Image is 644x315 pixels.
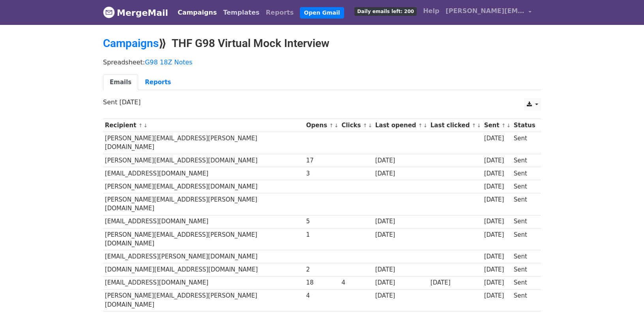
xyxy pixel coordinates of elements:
div: [DATE] [375,291,427,300]
td: Sent [512,167,537,180]
a: Emails [103,74,138,91]
th: Sent [482,119,512,132]
a: ↓ [423,123,428,128]
th: Last clicked [429,119,482,132]
td: Sent [512,250,537,263]
td: Sent [512,180,537,193]
p: Sent [DATE] [103,98,541,106]
th: Recipient [103,119,304,132]
a: ↑ [329,123,333,128]
div: [DATE] [484,265,510,274]
a: Reports [138,74,178,91]
div: 18 [306,278,338,287]
td: Sent [512,289,537,311]
td: [PERSON_NAME][EMAIL_ADDRESS][PERSON_NAME][DOMAIN_NAME] [103,132,304,154]
a: ↓ [334,123,339,128]
div: [DATE] [375,217,427,226]
div: 5 [306,217,338,226]
td: [EMAIL_ADDRESS][PERSON_NAME][DOMAIN_NAME] [103,250,304,263]
a: Campaigns [174,5,220,21]
a: Open Gmail [300,7,344,19]
td: Sent [512,132,537,154]
th: Last opened [373,119,429,132]
a: ↓ [477,123,481,128]
a: G98 18Z Notes [145,58,192,66]
td: Sent [512,228,537,250]
div: [DATE] [375,278,427,287]
div: 3 [306,169,338,178]
td: [PERSON_NAME][EMAIL_ADDRESS][PERSON_NAME][DOMAIN_NAME] [103,193,304,215]
div: [DATE] [375,265,427,274]
div: [DATE] [484,291,510,300]
td: [PERSON_NAME][EMAIL_ADDRESS][PERSON_NAME][DOMAIN_NAME] [103,228,304,250]
div: [DATE] [484,230,510,240]
a: ↓ [506,123,511,128]
td: [DOMAIN_NAME][EMAIL_ADDRESS][DOMAIN_NAME] [103,263,304,276]
td: [EMAIL_ADDRESS][DOMAIN_NAME] [103,167,304,180]
td: [EMAIL_ADDRESS][DOMAIN_NAME] [103,215,304,228]
span: [PERSON_NAME][EMAIL_ADDRESS][DOMAIN_NAME] [446,6,524,16]
div: 17 [306,156,338,165]
th: Opens [304,119,340,132]
a: ↑ [472,123,476,128]
a: ↑ [502,123,506,128]
a: Campaigns [103,37,159,50]
a: ↓ [143,123,148,128]
div: [DATE] [375,169,427,178]
td: [PERSON_NAME][EMAIL_ADDRESS][DOMAIN_NAME] [103,180,304,193]
div: [DATE] [484,195,510,204]
div: 2 [306,265,338,274]
div: [DATE] [484,252,510,261]
p: Spreadsheet: [103,58,541,66]
div: [DATE] [431,278,480,287]
a: Reports [263,5,297,21]
div: [DATE] [375,156,427,165]
div: [DATE] [484,278,510,287]
a: ↑ [363,123,367,128]
div: 4 [341,278,371,287]
td: [PERSON_NAME][EMAIL_ADDRESS][PERSON_NAME][DOMAIN_NAME] [103,289,304,311]
td: [PERSON_NAME][EMAIL_ADDRESS][DOMAIN_NAME] [103,154,304,167]
div: 1 [306,230,338,240]
td: Sent [512,154,537,167]
div: 4 [306,291,338,300]
iframe: Chat Widget [605,277,644,315]
a: Daily emails left: 200 [351,3,420,19]
div: [DATE] [484,217,510,226]
div: [DATE] [484,169,510,178]
a: ↑ [418,123,423,128]
td: Sent [512,193,537,215]
img: MergeMail logo [103,6,115,18]
a: ↓ [368,123,372,128]
td: Sent [512,276,537,289]
div: [DATE] [484,134,510,143]
h2: ⟫ THF G98 Virtual Mock Interview [103,37,541,50]
a: Help [420,3,442,19]
div: [DATE] [484,156,510,165]
th: Status [512,119,537,132]
td: Sent [512,215,537,228]
td: Sent [512,263,537,276]
a: MergeMail [103,4,168,21]
span: Daily emails left: 200 [354,7,417,16]
div: [DATE] [375,230,427,240]
td: [EMAIL_ADDRESS][DOMAIN_NAME] [103,276,304,289]
th: Clicks [340,119,373,132]
a: [PERSON_NAME][EMAIL_ADDRESS][DOMAIN_NAME] [442,3,535,22]
a: ↑ [139,123,143,128]
div: [DATE] [484,182,510,191]
a: Templates [220,5,262,21]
